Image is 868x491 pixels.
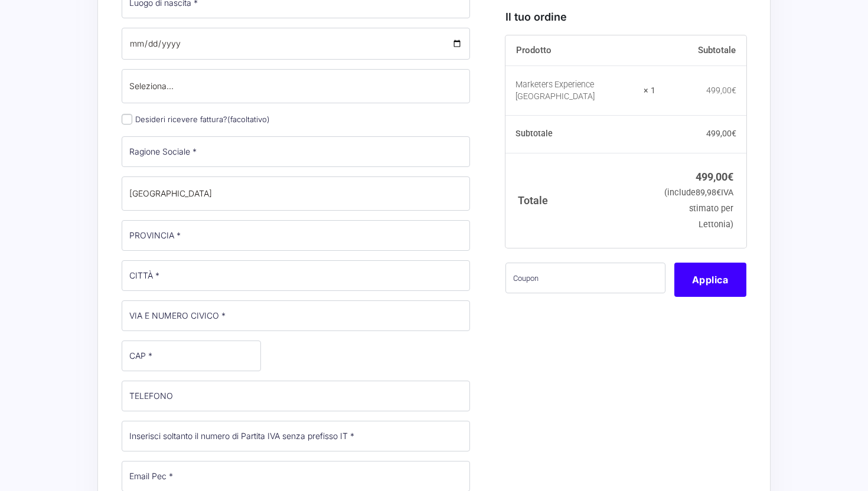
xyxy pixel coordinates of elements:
button: Applica [674,263,746,297]
bdi: 499,00 [696,170,733,182]
span: € [727,170,733,182]
td: Marketers Experience [GEOGRAPHIC_DATA] [505,66,656,115]
span: 89,98 [696,188,721,198]
th: Prodotto [505,35,656,66]
input: Desideri ricevere fattura?(facoltativo) [122,114,132,125]
input: PROVINCIA * [122,220,470,251]
span: (facoltativo) [227,114,270,124]
span: € [732,129,736,138]
input: CAP * [122,341,261,371]
input: CITTÀ * [122,260,470,291]
label: Desideri ricevere fattura? [122,114,270,124]
bdi: 499,00 [706,129,736,138]
input: Ragione Sociale * [122,136,470,167]
strong: × 1 [644,84,655,96]
span: € [716,188,721,198]
h3: Il tuo ordine [505,9,746,25]
th: Subtotale [655,35,746,66]
input: TELEFONO [122,381,470,411]
input: VIA E NUMERO CIVICO * [122,300,470,331]
bdi: 499,00 [706,85,736,94]
span: € [732,85,736,94]
small: (include IVA stimato per Lettonia) [664,188,733,230]
th: Totale [505,153,656,248]
input: Inserisci soltanto il numero di Partita IVA senza prefisso IT * [122,421,470,451]
input: Coupon [505,263,665,293]
th: Subtotale [505,115,656,153]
